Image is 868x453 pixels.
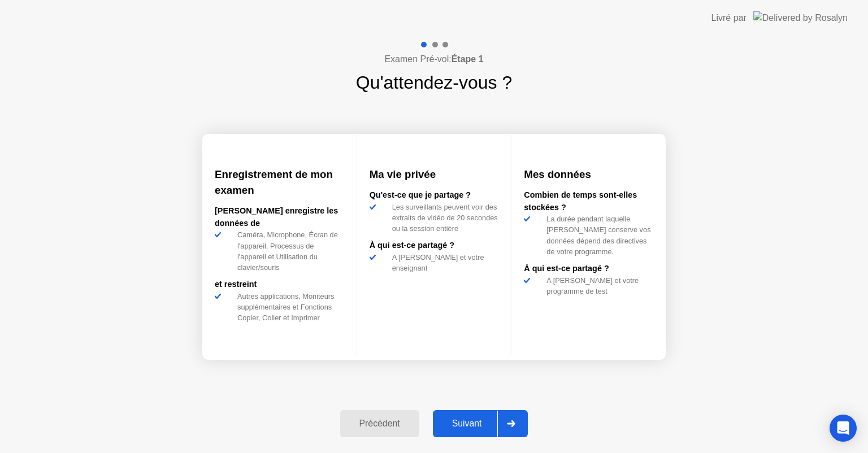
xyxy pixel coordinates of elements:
div: Autres applications, Moniteurs supplémentaires et Fonctions Copier, Coller et Imprimer [233,291,344,324]
div: Open Intercom Messenger [830,415,857,442]
div: Précédent [344,419,416,429]
h3: Mes données [524,167,653,182]
div: À qui est-ce partagé ? [524,263,653,275]
button: Suivant [433,410,528,437]
div: Suivant [436,419,498,429]
div: Caméra, Microphone, Écran de l'appareil, Processus de l'appareil et Utilisation du clavier/souris [233,229,344,273]
div: et restreint [215,278,344,291]
b: Étape 1 [452,54,484,64]
img: Delivered by Rosalyn [753,11,848,24]
div: Livré par [711,11,747,25]
h1: Qu'attendez-vous ? [356,69,513,96]
h3: Enregistrement de mon examen [215,167,344,198]
h3: Ma vie privée [370,167,499,182]
div: Les surveillants peuvent voir des extraits de vidéo de 20 secondes ou la session entière [388,202,499,234]
div: Combien de temps sont-elles stockées ? [524,189,653,214]
div: [PERSON_NAME] enregistre les données de [215,205,344,229]
div: À qui est-ce partagé ? [370,239,499,252]
div: A [PERSON_NAME] et votre enseignant [388,252,499,273]
div: La durée pendant laquelle [PERSON_NAME] conserve vos données dépend des directives de votre progr... [542,214,653,257]
button: Précédent [340,410,419,437]
h4: Examen Pré-vol: [384,53,483,66]
div: Qu'est-ce que je partage ? [370,189,499,202]
div: A [PERSON_NAME] et votre programme de test [542,275,653,297]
